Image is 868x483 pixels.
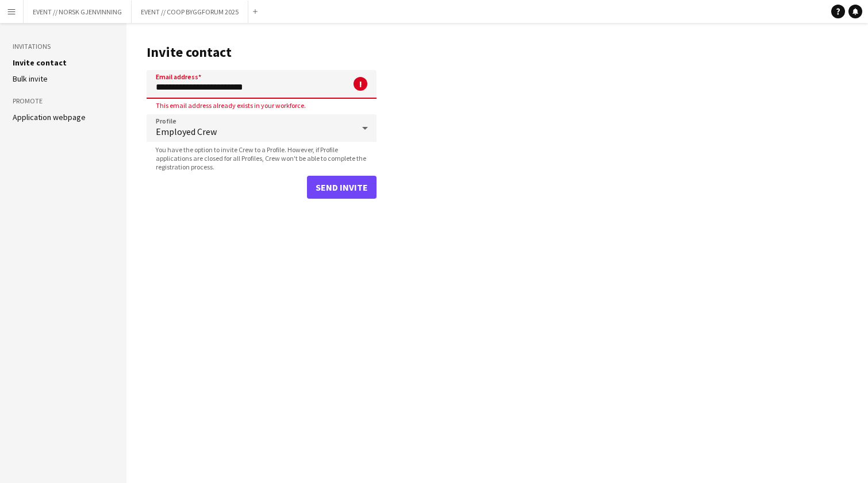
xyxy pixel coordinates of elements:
[147,44,377,61] h1: Invite contact
[132,1,248,23] button: EVENT // COOP BYGGFORUM 2025
[307,176,377,199] button: Send invite
[13,96,114,106] h3: Promote
[13,74,48,84] a: Bulk invite
[24,1,132,23] button: EVENT // NORSK GJENVINNING
[13,112,86,122] a: Application webpage
[13,57,67,68] a: Invite contact
[147,101,315,110] span: This email address already exists in your workforce.
[147,145,377,171] span: You have the option to invite Crew to a Profile. However, if Profile applications are closed for ...
[13,41,114,52] h3: Invitations
[156,126,354,137] span: Employed Crew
